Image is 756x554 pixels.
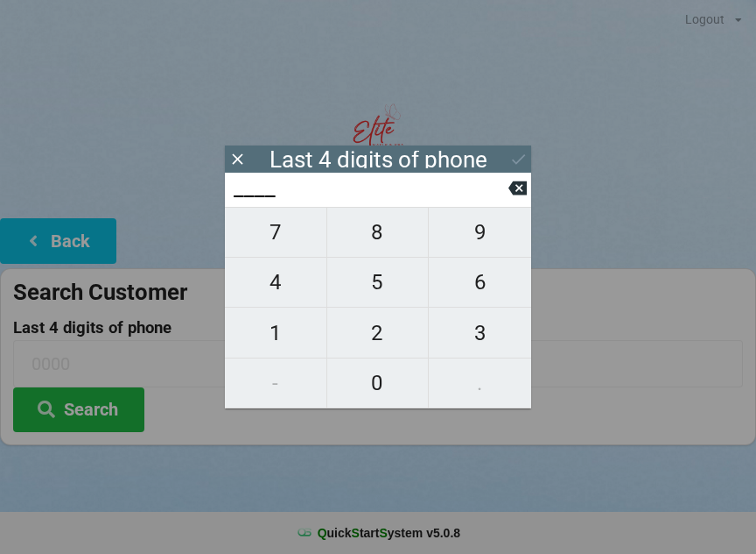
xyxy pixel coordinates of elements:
span: 9 [429,214,531,251]
button: 4 [225,258,327,308]
button: 7 [225,207,327,258]
span: 0 [327,365,429,401]
span: 1 [225,315,326,352]
span: 2 [327,315,429,352]
button: 2 [327,308,430,358]
span: 3 [429,315,531,352]
button: 5 [327,258,430,308]
span: 7 [225,214,326,251]
button: 0 [327,359,430,408]
span: 6 [429,264,531,301]
button: 3 [429,308,531,358]
span: 4 [225,264,326,301]
button: 1 [225,308,327,358]
button: 9 [429,207,531,258]
div: Last 4 digits of phone [269,151,487,168]
button: 8 [327,207,430,258]
span: 8 [327,214,429,251]
button: 6 [429,258,531,308]
span: 5 [327,264,429,301]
